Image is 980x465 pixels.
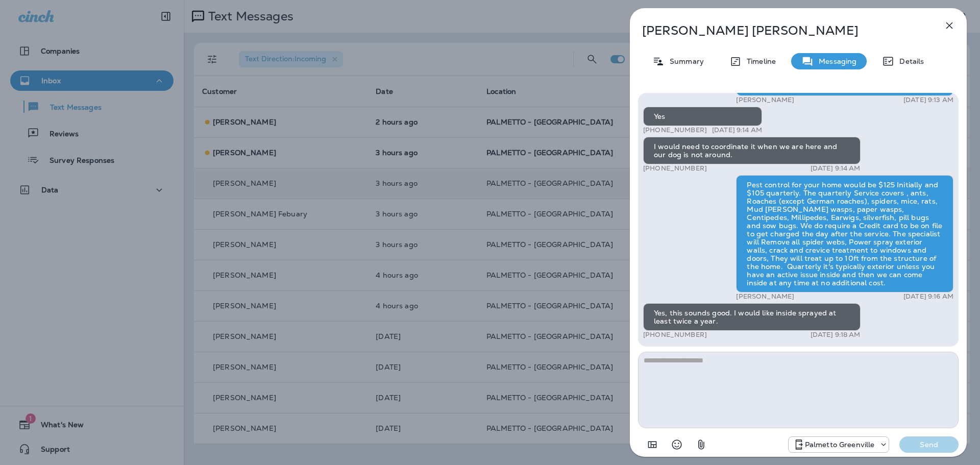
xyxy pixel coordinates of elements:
[736,292,794,301] p: [PERSON_NAME]
[742,57,776,65] p: Timeline
[643,137,861,164] div: I would need to coordinate it when we are here and our dog is not around.
[712,126,762,134] p: [DATE] 9:14 AM
[736,175,953,292] div: Pest control for your home would be $125 Initially and $105 quarterly. The quarterly Service cove...
[894,57,924,65] p: Details
[642,23,921,38] p: [PERSON_NAME] [PERSON_NAME]
[667,434,687,455] button: Select an emoji
[903,292,953,301] p: [DATE] 9:16 AM
[903,96,953,104] p: [DATE] 9:13 AM
[811,331,861,339] p: [DATE] 9:18 AM
[643,107,762,126] div: Yes
[805,440,875,449] p: Palmetto Greenville
[736,96,794,104] p: [PERSON_NAME]
[643,303,861,331] div: Yes, this sounds good. I would like inside sprayed at least twice a year.
[642,434,663,455] button: Add in a premade template
[643,331,707,339] p: [PHONE_NUMBER]
[665,57,704,65] p: Summary
[789,438,889,451] div: +1 (864) 385-1074
[814,57,856,65] p: Messaging
[643,164,707,173] p: [PHONE_NUMBER]
[643,126,707,134] p: [PHONE_NUMBER]
[811,164,861,173] p: [DATE] 9:14 AM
